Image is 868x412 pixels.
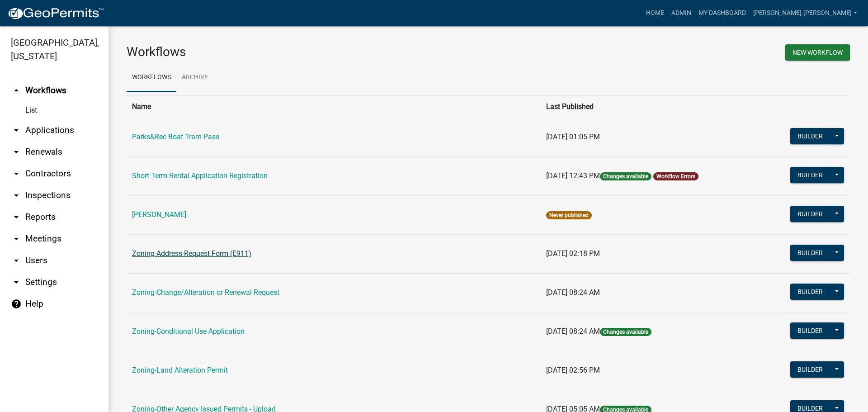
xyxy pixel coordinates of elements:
a: Parks&Rec Boat Tram Pass [132,133,219,141]
a: Archive [176,63,213,92]
i: arrow_drop_up [11,85,22,96]
button: Builder [790,206,830,222]
a: Short Term Rental Application Registration [132,171,268,180]
th: Name [127,95,541,118]
button: Builder [790,322,830,339]
a: Workflows [127,63,176,92]
a: Zoning-Land Alteration Permit [132,366,228,374]
i: arrow_drop_down [11,233,22,244]
a: Zoning-Change/Alteration or Renewal Request [132,288,279,297]
span: [DATE] 12:43 PM [546,171,600,180]
button: Builder [790,128,830,144]
a: Workflow Errors [656,173,695,180]
i: help [11,298,22,309]
span: Changes available [600,172,651,180]
a: Zoning-Address Request Form (E911) [132,249,251,258]
a: [PERSON_NAME].[PERSON_NAME] [750,5,861,22]
a: My Dashboard [695,5,750,22]
span: [DATE] 01:05 PM [546,133,600,141]
a: Zoning-Conditional Use Application [132,327,245,336]
span: [DATE] 08:24 AM [546,288,600,297]
button: Builder [790,167,830,183]
button: New Workflow [785,44,850,61]
a: Admin [668,5,695,22]
i: arrow_drop_down [11,147,22,157]
span: Changes available [600,328,651,336]
h3: Workflows [127,44,481,60]
i: arrow_drop_down [11,212,22,223]
span: [DATE] 08:24 AM [546,327,600,336]
span: [DATE] 02:18 PM [546,249,600,258]
a: [PERSON_NAME] [132,210,186,219]
th: Last Published [541,95,762,118]
button: Builder [790,361,830,378]
button: Builder [790,245,830,261]
a: Home [642,5,668,22]
span: [DATE] 02:56 PM [546,366,600,374]
i: arrow_drop_down [11,168,22,179]
button: Builder [790,284,830,300]
i: arrow_drop_down [11,277,22,288]
i: arrow_drop_down [11,255,22,266]
i: arrow_drop_down [11,190,22,201]
i: arrow_drop_down [11,125,22,136]
span: Never published [546,211,592,219]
